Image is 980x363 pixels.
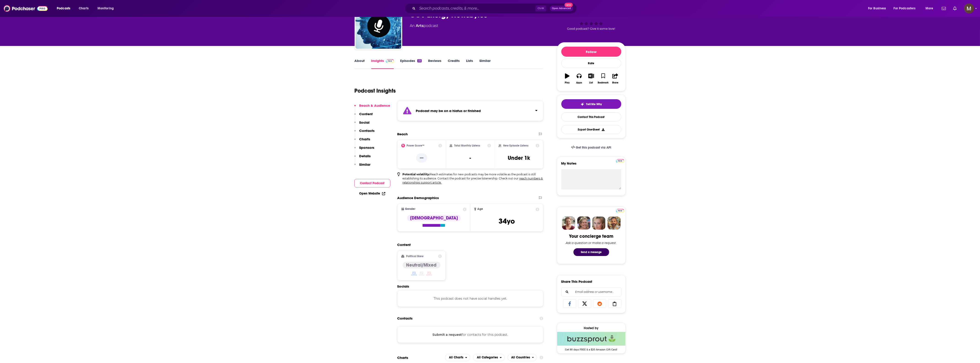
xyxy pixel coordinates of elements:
button: Details [354,154,371,162]
button: Similar [354,162,371,171]
a: Episodes22 [400,59,421,69]
span: More [926,5,933,12]
img: OGV Energy Newsbytes [356,3,401,49]
a: Show notifications dropdown [940,5,948,12]
button: open menu [473,354,505,361]
span: All Charts [449,356,463,359]
a: Buzzsprout Deal: Get 90 days FREE & a $20 Amazon Gift Card! [557,332,625,351]
strong: Podcast may be on a hiatus or finished [416,109,481,113]
input: Email address or username... [565,288,617,296]
h4: Neutral/Mixed [406,262,437,268]
button: Show profile menu [964,3,974,13]
span: For Podcasters [894,5,916,12]
button: Sponsors [354,145,375,154]
button: Open AdvancedNew [550,6,573,11]
a: Open Website [359,192,385,195]
h2: New Episode Listens [503,144,528,147]
a: Arts [416,24,424,28]
label: My Notes [561,161,621,169]
span: All Countries [511,356,530,359]
p: Content [359,112,373,116]
button: List [585,70,597,87]
img: Barbara Profile [577,216,590,230]
p: Contacts [359,128,375,133]
span: Ctrl K [535,5,546,11]
input: Search podcasts, credits, & more... [417,5,535,12]
span: New [565,3,573,7]
span: Monitoring [98,5,114,12]
span: Get 90 days FREE & a $20 Amazon Gift Card! [557,346,625,351]
button: open menu [865,5,892,12]
img: Podchaser - Follow, Share and Rate Podcasts [4,4,48,13]
div: Play [565,81,570,84]
div: This podcast does not have social handles yet. [397,290,543,307]
img: Buzzsprout Deal: Get 90 days FREE & a $20 Amazon Gift Card! [557,332,625,346]
div: Search podcasts, credits, & more... [409,3,581,14]
a: reach numbers & relationships support article. [403,177,543,184]
button: Play [561,70,573,87]
div: Good podcast? Give it some love! [557,6,626,35]
img: Sydney Profile [562,216,575,230]
button: Social [354,120,370,129]
a: Get this podcast via API [567,142,615,153]
img: Jon Profile [607,216,621,230]
a: Credits [448,59,460,69]
button: open menu [508,354,537,361]
div: for contacts for this podcast. [397,326,543,343]
div: Ask a question or make a request. [566,241,617,245]
h2: Platforms [445,354,470,361]
button: Apps [573,70,585,87]
button: Submit a request [432,332,462,337]
span: Podcasts [57,5,70,12]
img: tell me why sparkle [581,102,584,106]
button: open menu [891,5,922,12]
div: Apps [576,81,582,84]
img: Podchaser Pro [616,159,624,163]
div: Your concierge team [569,233,613,239]
p: -- [416,153,427,163]
span: Open Advanced [552,7,571,10]
a: Copy Link [608,299,621,308]
div: [DEMOGRAPHIC_DATA] [407,215,461,221]
span: For Business [868,5,886,12]
a: InsightsPodchaser Pro [371,59,394,69]
p: Reach & Audience [359,103,390,108]
a: Contact This Podcast [561,112,621,121]
h1: Podcast Insights [355,87,396,94]
div: Bookmark [598,81,608,84]
span: Tell Me Why [586,102,602,106]
h2: Total Monthly Listens [454,144,480,147]
a: Lists [466,59,473,69]
span: Gender [405,208,415,211]
div: Share [612,81,618,84]
a: About [355,59,365,69]
button: Bookmark [597,70,609,87]
a: Reviews [428,59,441,69]
h2: Reach [397,132,408,136]
p: Similar [359,162,371,167]
h2: Categories [473,354,505,361]
img: User Profile [964,3,974,13]
button: open menu [445,354,470,361]
p: Social [359,120,370,125]
div: Rate [561,59,621,68]
button: Follow [561,47,621,57]
h2: Content [397,243,540,247]
span: Logged in as miabeaumont.personal [964,3,974,13]
p: Details [359,154,371,158]
section: Click to expand status details [397,101,543,121]
h2: Contacts [397,314,413,323]
button: Contacts [354,128,375,137]
h2: Power Score™ [407,144,425,147]
a: Pro website [616,158,624,163]
button: Contact Podcast [354,179,390,187]
div: List [589,81,593,84]
span: 34 yo [499,217,515,226]
button: open menu [94,5,120,12]
span: Get this podcast via API [576,146,611,149]
p: Sponsors [359,145,375,150]
div: Search followers [561,287,621,296]
button: Export One-Sheet [561,125,621,134]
